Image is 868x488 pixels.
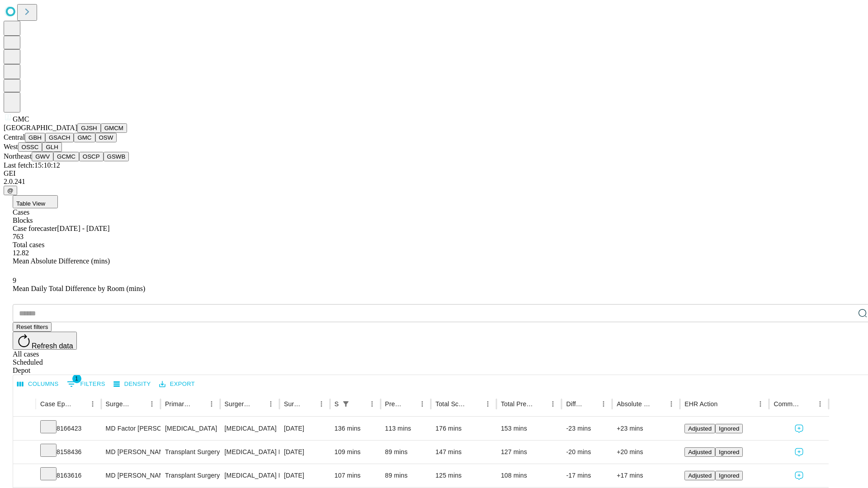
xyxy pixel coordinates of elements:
span: [DATE] - [DATE] [57,225,109,232]
span: 9 [13,277,16,284]
div: 125 mins [435,464,492,487]
button: Adjusted [684,447,715,457]
span: Ignored [719,449,739,455]
button: Sort [133,398,146,410]
span: Adjusted [688,472,712,479]
div: MD [PERSON_NAME] [106,441,156,464]
button: Reset filters [13,322,52,332]
div: +23 mins [617,417,675,440]
span: @ [7,187,14,194]
div: [MEDICAL_DATA] REVISION [MEDICAL_DATA] CANNULA OR [MEDICAL_DATA] [225,464,275,487]
button: Expand [18,445,31,460]
button: Menu [315,398,328,410]
button: Sort [585,398,597,410]
div: -20 mins [566,441,608,464]
div: 1 active filter [340,398,352,410]
span: Total cases [13,241,44,249]
button: Menu [754,398,767,410]
button: OSCP [79,152,104,161]
div: Total Predicted Duration [501,400,533,408]
div: -23 mins [566,417,608,440]
div: MD [PERSON_NAME] [106,464,156,487]
button: Expand [18,421,31,437]
div: Difference [566,400,584,408]
button: Ignored [715,471,743,480]
div: Absolute Difference [617,400,651,408]
div: [DATE] [284,464,325,487]
div: 153 mins [501,417,557,440]
button: Ignored [715,447,743,457]
div: Comments [774,400,800,408]
span: Adjusted [688,449,712,455]
button: Menu [481,398,494,410]
div: Total Scheduled Duration [435,400,468,408]
div: 89 mins [385,441,427,464]
span: Last fetch: 15:10:12 [4,161,60,169]
button: Menu [366,398,378,410]
div: 127 mins [501,441,557,464]
span: Ignored [719,472,739,479]
div: Case Epic Id [40,400,73,408]
div: 113 mins [385,417,427,440]
button: Ignored [715,424,743,433]
button: GCMC [53,152,79,161]
span: Reset filters [16,324,48,330]
button: Adjusted [684,424,715,433]
span: 1 [72,374,81,383]
button: @ [4,186,17,195]
span: Mean Daily Total Difference by Room (mins) [13,285,145,292]
button: Sort [652,398,665,410]
div: EHR Action [684,400,717,408]
span: [GEOGRAPHIC_DATA] [4,124,77,131]
span: Adjusted [688,425,712,432]
div: 109 mins [335,441,376,464]
div: [MEDICAL_DATA] [165,417,215,440]
button: GMC [74,133,95,142]
button: Sort [193,398,205,410]
div: Surgery Date [284,400,302,408]
button: Sort [74,398,86,410]
button: Refresh data [13,332,77,350]
button: Sort [718,398,731,410]
div: [MEDICAL_DATA] REVISION [MEDICAL_DATA] CANNULA OR [MEDICAL_DATA] [225,441,275,464]
button: Sort [534,398,547,410]
div: 89 mins [385,464,427,487]
div: 2.0.241 [4,178,864,186]
div: 8166423 [40,417,97,440]
div: Predicted In Room Duration [385,400,403,408]
div: [DATE] [284,417,325,440]
button: Menu [547,398,559,410]
button: Density [111,377,153,391]
div: 136 mins [335,417,376,440]
div: 8158436 [40,441,97,464]
button: GJSH [77,123,101,133]
span: 763 [13,233,24,240]
button: Show filters [340,398,352,410]
button: Menu [264,398,277,410]
button: GLH [42,142,61,152]
div: Transplant Surgery [165,464,215,487]
button: Sort [302,398,315,410]
span: Case forecaster [13,225,57,232]
button: Select columns [15,377,61,391]
span: Refresh data [32,342,73,350]
div: Primary Service [165,400,191,408]
button: Sort [252,398,264,410]
div: 107 mins [335,464,376,487]
button: GWV [32,152,53,161]
span: GMC [13,115,29,123]
div: [MEDICAL_DATA] [225,417,275,440]
button: Sort [403,398,416,410]
div: Transplant Surgery [165,441,215,464]
button: Menu [416,398,429,410]
div: +17 mins [617,464,675,487]
div: Surgeon Name [106,400,132,408]
span: Central [4,133,25,141]
div: [DATE] [284,441,325,464]
button: Menu [597,398,610,410]
button: Show filters [65,377,108,391]
span: Table View [16,200,45,207]
button: GSWB [104,152,129,161]
button: Menu [665,398,678,410]
div: +20 mins [617,441,675,464]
